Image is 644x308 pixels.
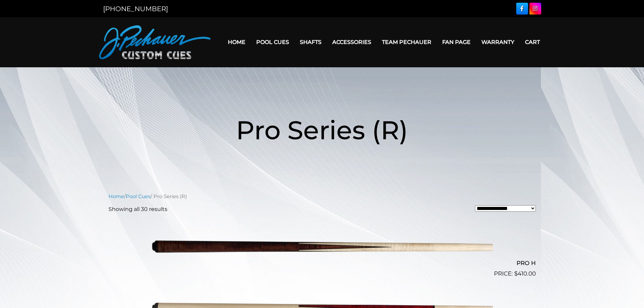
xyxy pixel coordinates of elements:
a: [PHONE_NUMBER] [103,5,168,13]
span: Pro Series (R) [236,114,408,146]
a: Fan Page [437,33,476,51]
h2: PRO H [109,257,536,269]
span: $ [514,270,518,277]
a: Cart [520,33,545,51]
p: Showing all 30 results [109,205,167,213]
select: Shop order [475,205,536,212]
img: PRO H [151,219,493,276]
a: Shafts [294,33,327,51]
a: Warranty [476,33,520,51]
img: Pechauer Custom Cues [99,25,211,59]
a: Team Pechauer [377,33,437,51]
nav: Breadcrumb [109,193,536,200]
bdi: 410.00 [514,270,536,277]
a: Accessories [327,33,377,51]
a: Home [109,193,124,199]
a: PRO H $410.00 [109,219,536,278]
a: Home [222,33,251,51]
a: Pool Cues [251,33,294,51]
a: Pool Cues [126,193,150,199]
